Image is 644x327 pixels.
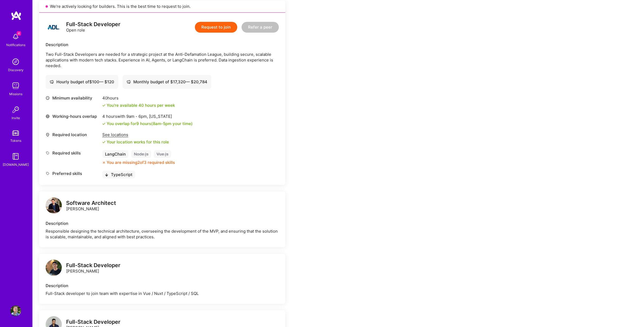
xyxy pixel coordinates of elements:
[127,79,207,85] div: Monthly budget of $ 17,320 — $ 20,784
[10,80,21,91] img: teamwork
[102,140,106,144] i: icon Check
[102,102,175,108] div: You're available 40 hours per week
[102,132,169,137] div: See locations
[102,122,106,125] i: icon Check
[66,22,120,33] div: Open role
[102,113,193,119] div: 4 hours with [US_STATE]
[195,22,237,33] button: Request to join
[46,113,100,119] div: Working-hours overlap
[6,42,25,48] div: Notifications
[46,228,279,240] div: Responsible designing the technical architecture, overseeing the development of the MVP, and ensu...
[11,11,22,20] img: logo
[3,162,29,167] div: [DOMAIN_NAME]
[46,19,62,35] img: logo
[46,260,62,277] a: logo
[46,95,100,101] div: Minimum availability
[66,200,116,212] div: [PERSON_NAME]
[17,31,21,36] span: 4
[10,138,21,143] div: Tokens
[46,291,279,296] div: Full-Stack developer to join team with expertise in Vue / Nuxt / TypeScript / SQL
[12,130,19,136] img: tokens
[39,0,285,13] div: We’re actively looking for builders. This is the best time to request to join.
[9,305,22,316] a: User Avatar
[131,150,151,158] div: Node.js
[46,283,279,288] div: Description
[46,114,50,118] i: icon World
[46,150,100,156] div: Required skills
[46,260,62,276] img: logo
[154,150,171,158] div: Vue.js
[46,132,100,137] div: Required location
[66,200,116,206] div: Software Architect
[153,121,171,126] span: 8am - 5pm
[46,42,279,47] div: Description
[127,80,131,84] i: icon Cash
[46,221,279,226] div: Description
[107,160,175,165] div: You are missing 2 of 3 required skills
[66,263,120,274] div: [PERSON_NAME]
[12,115,20,121] div: Invite
[125,114,149,119] span: 9am - 6pm ,
[46,171,100,176] div: Preferred skills
[46,197,62,215] a: logo
[102,104,106,107] i: icon Check
[102,161,106,164] i: icon CloseOrange
[10,31,21,42] img: bell
[46,151,50,155] i: icon Tag
[10,305,21,316] img: User Avatar
[102,139,169,145] div: Your location works for this role
[8,67,23,73] div: Discovery
[107,121,193,126] div: You overlap for 9 hours ( your time)
[10,151,21,162] img: guide book
[10,104,21,115] img: Invite
[66,22,120,27] div: Full-Stack Developer
[46,171,50,175] i: icon Tag
[10,56,21,67] img: discovery
[66,263,120,268] div: Full-Stack Developer
[102,95,175,101] div: 40 hours
[46,197,62,214] img: logo
[242,22,279,33] button: Refer a peer
[50,79,114,85] div: Hourly budget of $ 100 — $ 120
[46,133,50,137] i: icon Location
[66,319,120,325] div: Full-Stack Developer
[105,173,108,177] i: icon BlackArrowDown
[50,80,54,84] i: icon Cash
[46,51,279,68] p: Two Full-Stack Developers are needed for a strategic project at the Anti-Defamation League, build...
[102,171,135,178] div: TypeScript
[102,150,128,158] div: LangChain
[9,91,22,97] div: Missions
[46,96,50,100] i: icon Clock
